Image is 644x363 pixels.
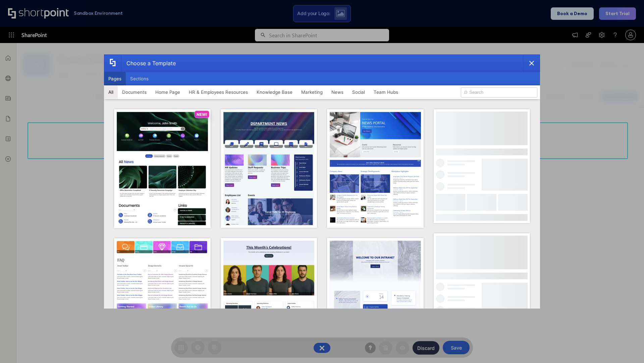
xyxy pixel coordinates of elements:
[126,72,153,85] button: Sections
[104,54,540,309] div: template selector
[118,85,151,99] button: Documents
[327,85,348,99] button: News
[461,87,537,97] input: Search
[151,85,184,99] button: Home Page
[297,85,327,99] button: Marketing
[348,85,369,99] button: Social
[184,85,252,99] button: HR & Employees Resources
[369,85,402,99] button: Team Hubs
[121,55,176,72] div: Choose a Template
[197,112,207,117] p: NEW!
[104,85,118,99] button: All
[104,72,126,85] button: Pages
[610,331,644,363] iframe: Chat Widget
[252,85,297,99] button: Knowledge Base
